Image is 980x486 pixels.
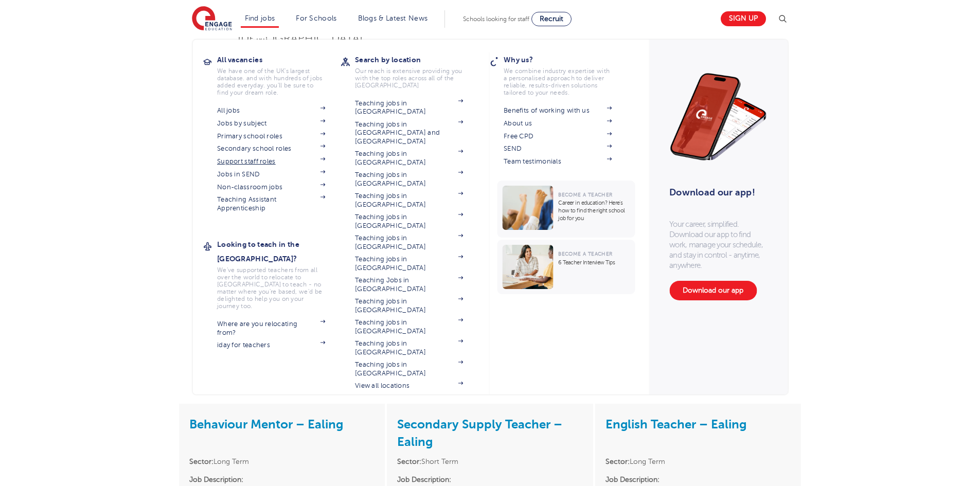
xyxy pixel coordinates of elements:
strong: Job Description: [189,476,243,483]
a: Teaching jobs in [GEOGRAPHIC_DATA] [355,234,463,251]
p: We combine industry expertise with a personalised approach to deliver reliable, results-driven so... [504,67,612,96]
a: Blogs & Latest News [358,14,428,22]
a: Find jobs [245,14,275,22]
a: Recruit [531,12,572,26]
a: All vacanciesWe have one of the UK's largest database. and with hundreds of jobs added everyday. ... [217,52,341,96]
p: We have one of the UK's largest database. and with hundreds of jobs added everyday. you'll be sur... [217,67,325,96]
span: Become a Teacher [558,192,612,197]
li: Long Term [189,456,375,467]
a: Teaching jobs in [GEOGRAPHIC_DATA] [355,318,463,335]
a: Teaching jobs in [GEOGRAPHIC_DATA] [355,339,463,356]
a: Jobs in SEND [217,170,325,178]
li: Short Term [397,456,582,467]
strong: Sector: [189,458,213,465]
a: Free CPD [504,132,612,140]
span: Schools looking for staff [463,15,529,23]
a: Search by locationOur reach is extensive providing you with the top roles across all of the [GEOG... [355,52,478,89]
a: Teaching jobs in [GEOGRAPHIC_DATA] [355,150,463,167]
strong: Sector: [397,458,421,465]
strong: Job Description: [605,476,660,483]
strong: Job Description: [397,476,451,483]
a: Secondary school roles [217,145,325,153]
a: Benefits of working with us [504,106,612,115]
h3: Looking to teach in the [GEOGRAPHIC_DATA]? [217,237,341,266]
a: All jobs [217,106,325,115]
a: Teaching Assistant Apprenticeship [217,195,325,212]
a: Jobs by subject [217,119,325,128]
a: About us [504,119,612,128]
h3: All vacancies [217,52,341,67]
a: Teaching jobs in [GEOGRAPHIC_DATA] [355,297,463,314]
p: 6 Teacher Interview Tips [558,259,630,266]
a: Teaching jobs in [GEOGRAPHIC_DATA] [355,171,463,188]
a: Teaching jobs in [GEOGRAPHIC_DATA] [355,192,463,209]
a: Teaching jobs in [GEOGRAPHIC_DATA] [355,99,463,116]
h3: Search by location [355,52,478,67]
a: Teaching jobs in [GEOGRAPHIC_DATA] [355,255,463,272]
a: Why us?We combine industry expertise with a personalised approach to deliver reliable, results-dr... [504,52,627,96]
a: Where are you relocating from? [217,320,325,337]
a: Behaviour Mentor – Ealing [189,417,343,431]
a: Teaching jobs in [GEOGRAPHIC_DATA] and [GEOGRAPHIC_DATA] [355,120,463,146]
p: We've supported teachers from all over the world to relocate to [GEOGRAPHIC_DATA] to teach - no m... [217,266,325,310]
li: Long Term [605,456,791,467]
a: Download our app [669,281,757,300]
p: Your career, simplified. Download our app to find work, manage your schedule, and stay in control... [669,219,767,271]
p: Our reach is extensive providing you with the top roles across all of the [GEOGRAPHIC_DATA] [355,67,463,89]
img: Engage Education [192,6,232,32]
a: Team testimonials [504,157,612,166]
a: Support staff roles [217,157,325,166]
span: Recruit [540,15,563,23]
strong: Sector: [605,458,630,465]
a: Become a TeacherCareer in education? Here’s how to find the right school job for you [497,181,637,238]
a: Sign up [721,11,766,26]
h3: Why us? [504,52,627,67]
a: English Teacher – Ealing [605,417,746,431]
a: Looking to teach in the [GEOGRAPHIC_DATA]?We've supported teachers from all over the world to rel... [217,237,341,310]
a: Teaching Jobs in [GEOGRAPHIC_DATA] [355,276,463,293]
a: For Schools [296,14,336,22]
span: Become a Teacher [558,251,612,257]
a: Teaching jobs in [GEOGRAPHIC_DATA] [355,213,463,230]
a: Teaching jobs in [GEOGRAPHIC_DATA] [355,361,463,377]
p: Career in education? Here’s how to find the right school job for you [558,199,630,222]
a: Become a Teacher6 Teacher Interview Tips [497,240,637,294]
a: Primary school roles [217,132,325,140]
a: iday for teachers [217,341,325,349]
a: SEND [504,145,612,153]
a: Secondary Supply Teacher – Ealing [397,417,562,449]
h3: Download our app! [669,181,762,204]
a: Non-classroom jobs [217,183,325,191]
a: View all locations [355,382,463,390]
